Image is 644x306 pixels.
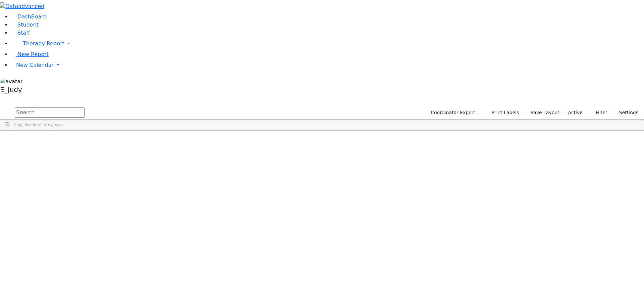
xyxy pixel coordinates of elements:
button: Settings [610,107,641,118]
span: Staff [17,30,30,36]
button: Coordinator Export [426,107,478,118]
span: DashBoard [17,13,47,20]
input: Search [15,107,85,118]
span: Drag here to set row groups [14,122,64,127]
button: Save Layout [527,107,562,118]
a: Staff [11,30,30,36]
a: Therapy Report [11,37,644,50]
a: New Calendar [11,58,644,72]
span: Therapy Report [23,40,64,47]
a: Student [11,21,39,28]
span: New Calendar [16,62,54,68]
a: New Report [11,51,49,57]
button: Print Labels [484,107,522,118]
a: DashBoard [11,13,47,20]
label: Active [565,107,586,118]
button: Filter [587,107,610,118]
span: Student [17,21,39,28]
span: New Report [17,51,49,57]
